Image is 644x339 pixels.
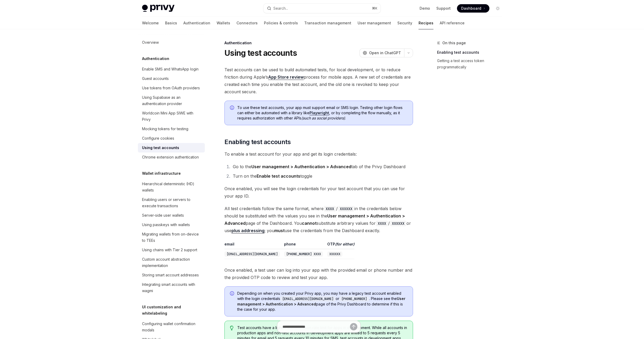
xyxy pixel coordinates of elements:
a: Basics [165,17,177,29]
th: OTP [325,242,354,249]
strong: Enable test accounts [257,173,300,179]
th: phone [282,242,325,249]
div: Configuring wallet confirmation modals [142,321,202,333]
a: plus addressing [231,228,264,233]
h5: Authentication [142,56,169,62]
a: Recipes [419,17,433,29]
div: Hierarchical deterministic (HD) wallets [142,181,202,193]
strong: must [274,228,285,233]
span: Dashboard [461,6,481,11]
button: Open in ChatGPT [359,48,404,57]
a: Guest accounts [138,74,205,83]
div: Search... [273,5,288,12]
div: Worldcoin Mini App SIWE with Privy [142,110,202,123]
div: Configure cookies [142,135,174,141]
a: Server-side user wallets [138,211,205,220]
a: Enabling test accounts [437,48,506,57]
div: Storing smart account addresses [142,272,199,278]
a: Security [397,17,412,29]
a: Hierarchical deterministic (HD) wallets [138,179,205,195]
span: Once enabled, you will see the login credentials for your test account that you can use for your ... [224,185,413,200]
span: Once enabled, a test user can log into your app with the provided email or phone number and the p... [224,266,413,281]
a: Welcome [142,17,159,29]
a: Authentication [183,17,210,29]
a: Worldcoin Mini App SIWE with Privy [138,108,205,124]
a: Dashboard [457,4,489,13]
code: XXXXXX [390,221,406,226]
div: Use tokens from OAuth providers [142,85,200,91]
div: Using test accounts [142,145,179,151]
div: Migrating wallets from on-device to TEEs [142,231,202,244]
a: Mocking tokens for testing [138,124,205,134]
a: Support [436,6,451,11]
a: Chrome extension authentication [138,152,205,162]
span: Enabling test accounts [224,138,291,146]
code: [EMAIL_ADDRESS][DOMAIN_NAME] [280,296,336,302]
code: [EMAIL_ADDRESS][DOMAIN_NAME] [224,251,280,257]
div: Using chains with Tier 2 support [142,247,197,253]
h5: Wallet infrastructure [142,170,181,177]
svg: Info [230,106,235,111]
a: Enabling users or servers to execute transactions [138,195,205,211]
span: All test credentials follow the same format, where / in the credentials below should be substitut... [224,205,413,234]
a: Getting a test access token programmatically [437,57,506,71]
a: App Store review [268,74,304,80]
svg: Info [230,291,235,297]
div: Enabling users or servers to execute transactions [142,196,202,209]
code: [PHONE_NUMBER] [339,296,369,302]
span: Open in ChatGPT [369,50,401,56]
a: Using Supabase as an authentication provider [138,93,205,108]
span: To use these test accounts, your app must support email or SMS login. Testing other login flows c... [237,105,408,121]
code: XXXX [376,221,388,226]
a: API reference [440,17,465,29]
code: XXXXXX [338,206,354,212]
a: Custom account abstraction implementation [138,255,205,270]
div: Enable SMS and WhatsApp login [142,66,199,72]
a: User management [358,17,391,29]
em: (for either) [335,242,354,246]
strong: User management > Authentication > Advanced [251,164,351,169]
a: Transaction management [304,17,351,29]
span: To enable a test account for your app and get its login credentials: [224,150,413,158]
a: Using test accounts [138,143,205,152]
button: Send message [350,323,357,330]
a: Overview [138,38,205,47]
button: Search...⌘K [263,4,381,13]
a: Connectors [236,17,258,29]
li: Turn on the toggle [231,172,413,180]
h5: UI customization and whitelabeling [142,304,205,316]
div: Custom account abstraction implementation [142,256,202,269]
a: Configuring wallet confirmation modals [138,319,205,335]
li: Go to the tab of the Privy Dashboard [231,163,413,170]
a: Using chains with Tier 2 support [138,245,205,255]
a: Playwright [309,111,329,115]
img: light logo [142,5,174,12]
a: Wallets [217,17,230,29]
div: Using passkeys with wallets [142,222,190,228]
div: Server-side user wallets [142,212,184,218]
span: ⌘ K [372,6,377,10]
a: Enable SMS and WhatsApp login [138,64,205,74]
a: Demo [420,6,430,11]
div: Authentication [224,40,413,46]
strong: cannot [302,221,317,226]
a: Use tokens from OAuth providers [138,83,205,93]
code: [PHONE_NUMBER] XXXX [284,251,323,257]
em: (such as social providers) [301,116,345,120]
a: Migrating wallets from on-device to TEEs [138,229,205,245]
span: Test accounts can be used to build automated tests, for local development, or to reduce friction ... [224,66,413,95]
a: Policies & controls [264,17,298,29]
a: Storing smart account addresses [138,270,205,280]
div: Chrome extension authentication [142,154,199,160]
code: XXXXXX [327,251,342,257]
code: XXXX [324,206,336,212]
div: Mocking tokens for testing [142,126,188,132]
div: Integrating smart accounts with wagmi [142,281,202,294]
a: Configure cookies [138,134,205,143]
h1: Using test accounts [224,48,297,58]
div: Guest accounts [142,75,169,82]
div: Overview [142,39,159,46]
div: Using Supabase as an authentication provider [142,94,202,107]
button: Toggle dark mode [494,4,502,13]
th: email [224,242,282,249]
